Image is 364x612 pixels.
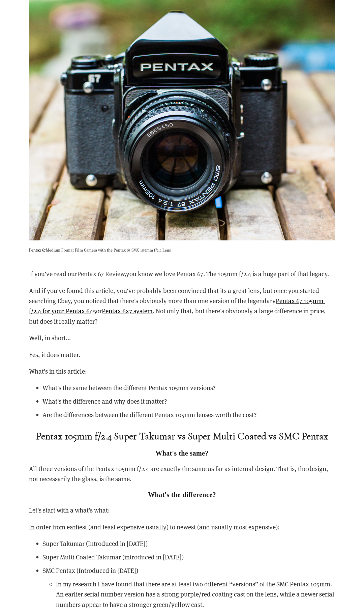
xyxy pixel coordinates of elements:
p: What's the same between the different Pentax 105mm versions? [42,383,335,393]
p: SMC Pentax (Introduced in [DATE]) [42,565,335,576]
p: Yes, it does matter. [29,350,335,360]
a: Pentax 67 [29,247,46,253]
strong: Pentax 105mm f/2.4 Super Takumar vs Super Multi Coated vs SMC Pentax [36,430,328,442]
p: In order from earliest (and least expensive usually) to newest (and usually most expensive): [29,522,335,532]
p: In my research I have found that there are at least two different “versions” of the SMC Pentax 10... [56,579,335,610]
strong: What's the difference? [148,491,216,498]
p: And if you’ve found this article, you've probably been convinced that its a great lens, but once ... [29,286,335,327]
p: Medium Format Film Camera with the Pentax 67 SMC 105mm f/2.4 Lens [29,246,335,253]
p: Super Takumar (Introduced in [DATE]) [42,538,335,549]
strong: What's the same? [155,449,209,457]
p: Super Multi Coated Takumar (introduced in [DATE]) [42,552,335,562]
p: Are the differences between the different Pentax 105mm lenses worth the cost? [42,410,335,420]
p: What's in this article: [29,366,335,376]
a: Pentax 67 Review, [77,269,126,278]
p: Well, in short... [29,333,335,343]
p: If you’ve read our you know we love Pentax 67. The 105mm f/2.4 is a huge part of that legacy. [29,269,335,279]
p: Let's start with a what's what: [29,505,335,515]
a: Pentax 6x7 system [102,307,153,315]
p: What's the difference and why does it matter? [42,396,335,406]
p: All three versions of the Pentax 105mm f/2.4 are exactly the same as far as internal design. That... [29,464,335,484]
